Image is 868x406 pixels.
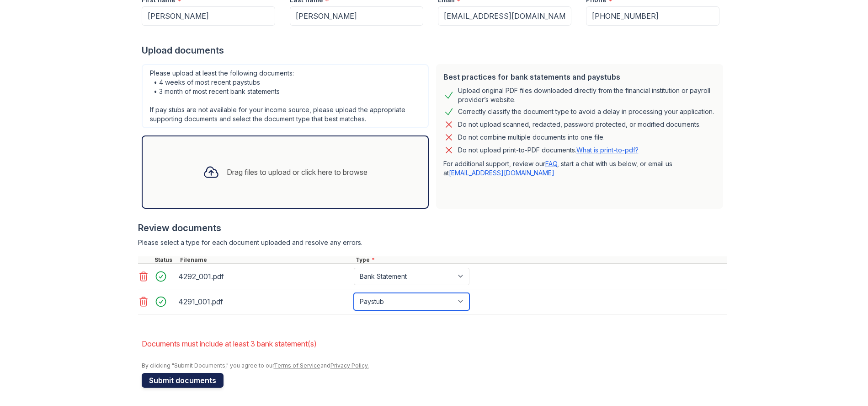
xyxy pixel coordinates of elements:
[449,169,554,177] a: [EMAIL_ADDRESS][DOMAIN_NAME]
[330,362,369,369] a: Privacy Policy.
[153,256,178,264] div: Status
[576,146,639,154] a: What is print-to-pdf?
[178,294,350,309] div: 4291_001.pdf
[142,64,429,128] div: Please upload at least the following documents: • 4 weeks of most recent paystubs • 3 month of mo...
[142,44,727,57] div: Upload documents
[142,335,727,353] li: Documents must include at least 3 bank statement(s)
[458,86,716,104] div: Upload original PDF files downloaded directly from the financial institution or payroll provider’...
[138,238,727,247] div: Please select a type for each document uploaded and resolve any errors.
[458,119,701,130] div: Do not upload scanned, redacted, password protected, or modified documents.
[443,159,716,178] p: For additional support, review our , start a chat with us below, or email us at
[274,362,320,369] a: Terms of Service
[354,256,727,264] div: Type
[443,71,716,82] div: Best practices for bank statements and paystubs
[138,222,727,234] div: Review documents
[227,167,367,178] div: Drag files to upload or click here to browse
[142,373,224,388] button: Submit documents
[458,106,714,117] div: Correctly classify the document type to avoid a delay in processing your application.
[545,160,557,168] a: FAQ
[142,362,727,369] div: By clicking "Submit Documents," you agree to our and
[458,146,639,155] p: Do not upload print-to-PDF documents.
[178,256,354,264] div: Filename
[458,132,605,143] div: Do not combine multiple documents into one file.
[178,269,350,284] div: 4292_001.pdf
